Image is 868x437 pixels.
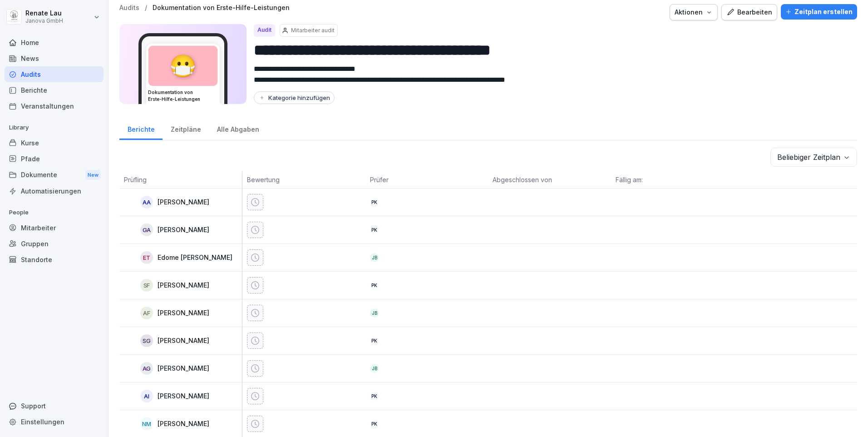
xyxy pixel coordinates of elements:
div: SF [140,279,153,292]
p: Janova GmbH [25,18,63,24]
div: PK [370,419,379,428]
div: PK [370,198,379,207]
button: Bearbeiten [721,4,777,20]
a: Berichte [119,117,163,140]
div: SG [140,334,153,347]
button: Kategorie hinzufügen [254,91,335,104]
a: Pfade [5,151,104,167]
p: Edome [PERSON_NAME] [158,254,232,262]
a: Automatisierungen [5,183,104,199]
th: Fällig am: [611,171,734,189]
p: [PERSON_NAME] [158,282,209,289]
p: Bewertung [247,175,361,184]
a: Alle Abgaben [209,117,267,140]
a: Dokumentation von Erste-Hilfe-Leistungen [153,4,290,12]
p: People [5,205,104,220]
p: Mitarbeiter audit [291,26,335,35]
a: Einstellungen [5,414,104,430]
div: PK [370,392,379,401]
a: News [5,50,104,66]
a: Audits [119,4,139,12]
a: Audits [5,66,104,82]
a: Home [5,35,104,50]
p: [PERSON_NAME] [158,199,209,206]
p: [PERSON_NAME] [158,420,209,428]
a: Standorte [5,252,104,268]
div: Support [5,398,104,414]
div: NM [140,417,153,430]
a: Kurse [5,135,104,151]
button: Zeitplan erstellen [781,4,857,20]
th: Prüfer [365,171,488,189]
p: Renate Lau [25,10,63,17]
div: New [85,170,101,180]
p: Library [5,120,104,135]
div: JB [370,364,379,373]
div: JB [370,308,379,318]
h3: Dokumentation von Erste-Hilfe-Leistungen [148,89,218,103]
a: Mitarbeiter [5,220,104,236]
a: Gruppen [5,236,104,252]
div: ET [140,251,153,264]
button: Aktionen [670,4,718,20]
p: Prüfling [124,175,237,184]
p: [PERSON_NAME] [158,309,209,317]
div: Zeitplan erstellen [785,7,853,17]
div: AA [140,196,153,209]
div: PK [370,336,379,345]
div: PK [370,225,379,234]
div: Bearbeiten [726,7,772,17]
a: Berichte [5,82,104,98]
p: / [145,4,147,12]
div: AG [140,362,153,375]
div: AI [140,390,153,402]
a: Veranstaltungen [5,98,104,114]
div: PK [370,281,379,290]
a: Zeitpläne [163,117,209,140]
div: Dokumente [5,167,104,184]
a: DokumenteNew [5,167,104,184]
p: [PERSON_NAME] [158,226,209,234]
div: GA [140,223,153,236]
p: [PERSON_NAME] [158,365,209,372]
p: [PERSON_NAME] [158,337,209,345]
div: Audit [254,24,275,37]
p: Abgeschlossen von [493,175,607,184]
p: [PERSON_NAME] [158,392,209,400]
div: Kategorie hinzufügen [258,94,330,101]
div: Aktionen [675,7,713,17]
div: 😷 [148,46,217,86]
div: JB [370,253,379,262]
div: AF [140,307,153,319]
